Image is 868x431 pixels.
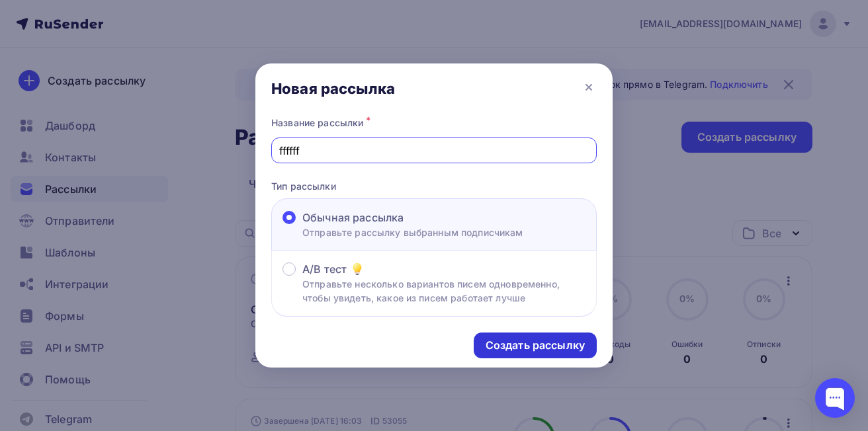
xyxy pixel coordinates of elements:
[271,179,597,193] p: Тип рассылки
[302,261,347,277] span: A/B тест
[271,114,597,132] div: Название рассылки
[486,338,585,353] div: Создать рассылку
[302,277,586,305] p: Отправьте несколько вариантов писем одновременно, чтобы увидеть, какое из писем работает лучше
[302,210,404,225] span: Обычная рассылка
[279,143,589,159] input: Придумайте название рассылки
[302,225,523,239] p: Отправьте рассылку выбранным подписчикам
[271,79,395,98] div: Новая рассылка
